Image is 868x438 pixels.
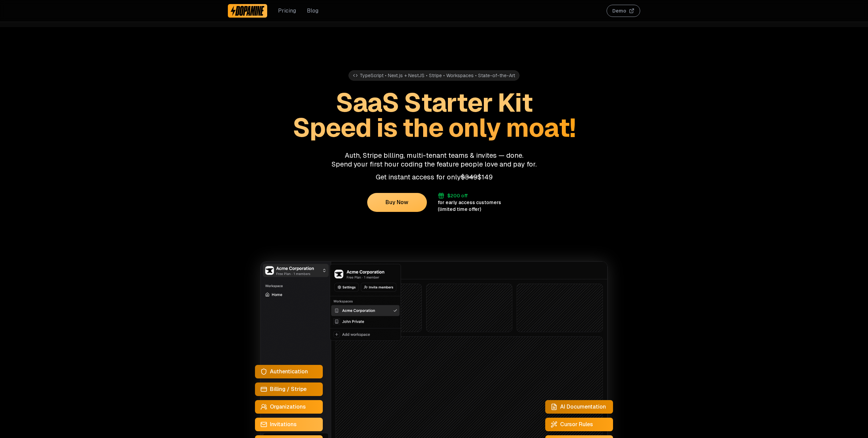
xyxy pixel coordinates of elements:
[447,192,468,199] div: $200 off
[438,206,481,213] div: (limited time offer)
[607,5,640,17] button: Demo
[560,420,593,429] span: Cursor Rules
[270,368,308,376] span: Authentication
[255,365,323,378] a: Authentication
[228,173,640,181] p: Get instant access for only $149
[255,382,323,396] a: Billing / Stripe
[270,420,297,429] span: Invitations
[228,4,267,18] a: Dopamine
[438,199,501,206] div: for early access customers
[367,193,427,212] button: Buy Now
[307,7,318,15] a: Blog
[228,151,640,169] p: Auth, Stripe billing, multi-tenant teams & invites — done. Spend your first hour coding the featu...
[278,7,296,15] a: Pricing
[270,385,307,393] span: Billing / Stripe
[231,5,264,16] img: Dopamine
[461,173,477,181] span: $349
[349,70,519,81] div: TypeScript • Next.js + NestJS • Stripe • Workspaces • State-of-the-Art
[560,403,606,411] span: AI Documentation
[336,86,532,119] span: SaaS Starter Kit
[293,111,575,144] span: Speed is the only moat!
[270,403,306,411] span: Organizations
